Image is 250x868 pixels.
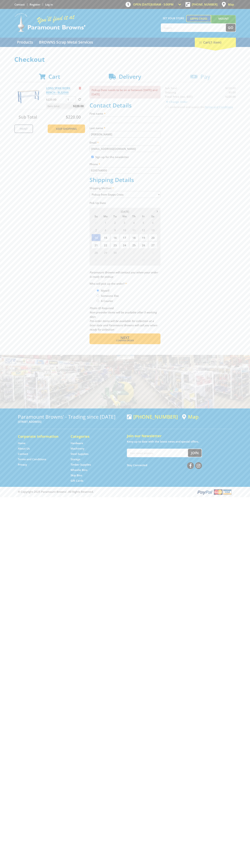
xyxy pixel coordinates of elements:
[139,256,148,264] span: 10
[129,256,138,264] span: 9
[121,210,129,213] span: [DATE]
[90,186,160,190] label: Shipping Method
[148,226,157,234] span: 13
[71,447,84,450] a: Go to the Machinery page
[127,461,202,469] div: Stay Connected
[148,249,157,256] span: 4
[90,131,160,138] input: Please enter your last name.
[101,226,110,234] span: 8
[139,219,148,226] span: 5
[120,335,129,340] span: Next
[129,219,138,226] span: 4
[48,124,85,133] a: Keep Shopping
[90,86,160,98] p: Pickup Date needs to be on or between [DATE] and [DATE]
[120,226,129,234] span: 10
[100,298,114,304] label: A Courier
[197,489,232,495] img: PayPal, Mastercard, Visa accepted
[210,40,221,44] span: (1 item)
[120,256,129,264] span: 8
[139,226,148,234] span: 12
[161,15,186,21] span: Set your store
[18,86,39,107] img: LONG SPAN WORK BENCH - BLS2000
[139,214,148,219] span: Fr
[90,162,160,166] label: Phone
[79,86,81,90] a: Remove from cart
[120,219,129,226] span: 3
[127,439,232,444] p: Keep up to date with the latest news and special offers.
[101,234,110,241] span: 15
[110,241,120,249] span: 23
[186,15,211,22] a: Gepps Cross
[91,256,101,264] span: 5
[90,126,160,130] label: Last name
[211,15,236,29] a: Mount [PERSON_NAME]
[110,214,120,219] span: Tu
[139,241,148,249] span: 26
[71,452,88,456] a: Go to the Steel Supplies page
[101,241,110,249] span: 22
[195,38,236,47] div: Cart
[129,249,138,256] span: 2
[91,249,101,256] span: 28
[100,293,120,299] label: Someone Else
[148,214,157,219] span: Sa
[127,433,232,438] h5: Join our Newsletter
[18,434,63,439] h5: Corporate Information
[127,414,178,420] div: [PHONE_NUMBER]
[71,441,83,445] a: Go to the Hardware page
[46,86,70,94] a: LONG SPAN WORK BENCH - BLS2000
[18,420,123,424] p: [STREET_ADDRESS]
[101,219,110,226] span: 1
[129,214,138,219] span: Th
[90,167,160,174] input: Please enter your telephone number.
[97,289,99,292] input: Please select who will pick up the order.
[18,447,30,450] a: Go to the About Us page
[90,191,160,198] select: Please select a shipping method.
[90,306,157,331] em: Photo ID Required. Non-preorder items will be available after 5 working days Pre-order items will...
[97,340,153,342] span: Confirm order
[148,256,157,264] span: 11
[90,102,160,109] h2: Contact Details
[148,234,157,241] span: 20
[97,295,99,297] input: Please select who will pick up the order.
[90,117,160,123] input: Please enter your first name.
[151,3,174,6] span: 8:00am - 5:00pm
[46,103,85,109] p: Item total:
[97,300,99,302] input: Please select who will pick up the order.
[148,241,157,249] span: 27
[148,219,157,226] span: 6
[91,226,101,234] span: 7
[66,114,81,120] span: $220.00
[14,38,36,47] a: Go to the Products page
[120,214,129,219] span: We
[91,234,101,241] span: 14
[90,146,160,152] input: Please enter your email address.
[129,234,138,241] span: 18
[100,288,111,294] label: Myself
[110,256,120,264] span: 7
[48,73,60,80] span: Cart
[110,234,120,241] span: 16
[91,241,101,249] span: 21
[18,414,123,420] h3: Paramount Browns' - Trading since [DATE]
[101,214,110,219] span: Mo
[46,97,65,102] p: $220.00
[182,414,199,420] a: View a map of Gepps Cross location
[90,271,158,278] em: Paramount Browns will contact you when your order is ready for pickup
[188,449,202,457] button: Join
[71,434,116,439] h5: Categories
[30,3,40,6] a: Go to the registration page
[19,114,37,120] span: Sub Total
[120,249,129,256] span: 1
[14,3,25,6] a: Go to the Contact page
[110,249,120,256] span: 30
[90,176,160,183] h2: Shipping Details
[129,241,138,249] span: 25
[90,201,160,205] label: Pick Up Date
[73,103,84,109] span: $220.00
[71,463,91,467] a: Go to the Timber Supplies page
[71,473,82,477] a: Go to the Skip Bins page
[71,457,80,461] a: Go to the Storage page
[139,249,148,256] span: 3
[90,281,160,286] label: Who will pick up the order?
